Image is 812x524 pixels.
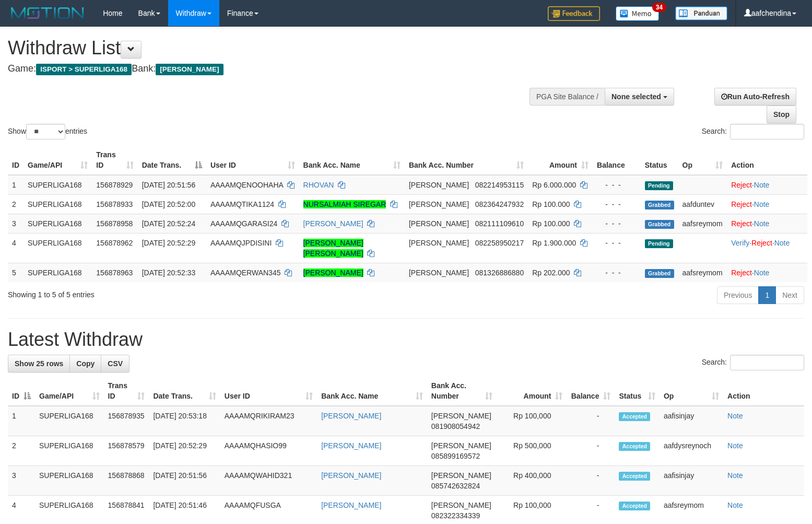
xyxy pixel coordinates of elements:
[717,286,759,304] a: Previous
[36,64,132,75] span: ISPORT > SUPERLIGA168
[409,219,469,228] span: [PERSON_NAME]
[597,238,637,248] div: - - -
[727,175,807,195] td: ·
[431,441,491,450] span: [PERSON_NAME]
[775,286,804,304] a: Next
[645,239,673,248] span: Pending
[206,145,299,175] th: User ID: activate to sort column ascending
[548,6,600,21] img: Feedback.jpg
[210,181,283,189] span: AAAAMQENOOHAHA
[431,452,480,460] span: Copy 085899169572 to clipboard
[8,329,804,350] h1: Latest Withdraw
[727,441,743,450] a: Note
[597,267,637,278] div: - - -
[8,355,70,372] a: Show 25 rows
[96,200,133,208] span: 156878933
[731,269,752,277] a: Reject
[727,194,807,214] td: ·
[321,441,381,450] a: [PERSON_NAME]
[8,5,87,21] img: MOTION_logo.png
[409,239,469,247] span: [PERSON_NAME]
[723,376,804,406] th: Action
[475,200,524,208] span: Copy 082364247932 to clipboard
[619,412,650,421] span: Accepted
[727,501,743,509] a: Note
[321,471,381,480] a: [PERSON_NAME]
[497,466,567,496] td: Rp 400,000
[731,219,752,228] a: Reject
[754,200,770,208] a: Note
[149,406,220,436] td: [DATE] 20:53:18
[730,355,804,370] input: Search:
[431,422,480,430] span: Copy 081908054942 to clipboard
[108,359,123,368] span: CSV
[156,64,223,75] span: [PERSON_NAME]
[678,194,727,214] td: aafduntev
[652,3,666,12] span: 34
[8,64,531,74] h4: Game: Bank:
[593,145,641,175] th: Balance
[8,233,23,263] td: 4
[210,200,274,208] span: AAAAMQTIKA1124
[220,436,317,466] td: AAAAMQHASIO99
[532,219,570,228] span: Rp 100.000
[727,471,743,480] a: Note
[767,106,796,123] a: Stop
[727,263,807,282] td: ·
[660,436,723,466] td: aafdysreynoch
[317,376,427,406] th: Bank Acc. Name: activate to sort column ascending
[101,355,130,372] a: CSV
[567,436,615,466] td: -
[8,406,35,436] td: 1
[142,219,195,228] span: [DATE] 20:52:24
[532,269,570,277] span: Rp 202.000
[149,466,220,496] td: [DATE] 20:51:56
[567,376,615,406] th: Balance: activate to sort column ascending
[754,269,770,277] a: Note
[405,145,528,175] th: Bank Acc. Number: activate to sort column ascending
[645,220,674,229] span: Grabbed
[615,376,659,406] th: Status: activate to sort column ascending
[220,466,317,496] td: AAAAMQWAHID321
[597,218,637,229] div: - - -
[754,181,770,189] a: Note
[104,406,149,436] td: 156878935
[645,181,673,190] span: Pending
[567,466,615,496] td: -
[35,406,104,436] td: SUPERLIGA168
[303,219,363,228] a: [PERSON_NAME]
[619,502,650,510] span: Accepted
[96,219,133,228] span: 156878958
[497,436,567,466] td: Rp 500,000
[23,214,92,233] td: SUPERLIGA168
[210,269,281,277] span: AAAAMQERWAN345
[497,406,567,436] td: Rp 100,000
[303,200,386,208] a: NURSALMIAH SIREGAR
[475,219,524,228] span: Copy 082111109610 to clipboard
[104,376,149,406] th: Trans ID: activate to sort column ascending
[660,406,723,436] td: aafisinjay
[92,145,137,175] th: Trans ID: activate to sort column ascending
[303,269,363,277] a: [PERSON_NAME]
[605,88,674,106] button: None selected
[731,200,752,208] a: Reject
[475,269,524,277] span: Copy 081326886880 to clipboard
[678,263,727,282] td: aafsreymom
[321,501,381,509] a: [PERSON_NAME]
[220,376,317,406] th: User ID: activate to sort column ascending
[104,436,149,466] td: 156878579
[23,233,92,263] td: SUPERLIGA168
[26,124,65,139] select: Showentries
[431,482,480,490] span: Copy 085742632824 to clipboard
[96,239,133,247] span: 156878962
[8,175,23,195] td: 1
[660,376,723,406] th: Op: activate to sort column ascending
[8,285,331,300] div: Showing 1 to 5 of 5 entries
[714,88,796,106] a: Run Auto-Refresh
[142,239,195,247] span: [DATE] 20:52:29
[619,442,650,451] span: Accepted
[702,124,804,139] label: Search:
[532,200,570,208] span: Rp 100.000
[96,181,133,189] span: 156878929
[104,466,149,496] td: 156878868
